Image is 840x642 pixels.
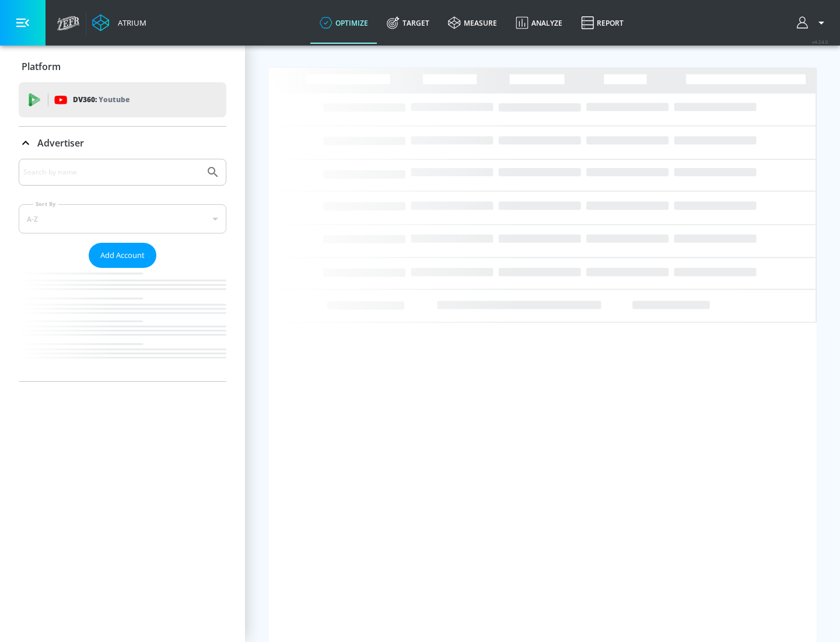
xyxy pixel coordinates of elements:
[19,127,226,159] div: Advertiser
[23,165,200,180] input: Search by name
[19,204,226,233] div: A-Z
[572,2,633,44] a: Report
[812,39,828,45] span: v 4.24.0
[439,2,506,44] a: measure
[19,159,226,381] div: Advertiser
[310,2,377,44] a: optimize
[19,50,226,83] div: Platform
[506,2,572,44] a: Analyze
[377,2,439,44] a: Target
[99,93,129,106] p: Youtube
[73,93,129,106] p: DV360:
[19,268,226,381] nav: list of Advertiser
[37,137,84,149] p: Advertiser
[19,82,226,117] div: DV360: Youtube
[92,14,146,32] a: Atrium
[89,243,156,268] button: Add Account
[113,18,146,28] div: Atrium
[22,60,61,73] p: Platform
[33,200,58,208] label: Sort By
[100,249,145,262] span: Add Account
